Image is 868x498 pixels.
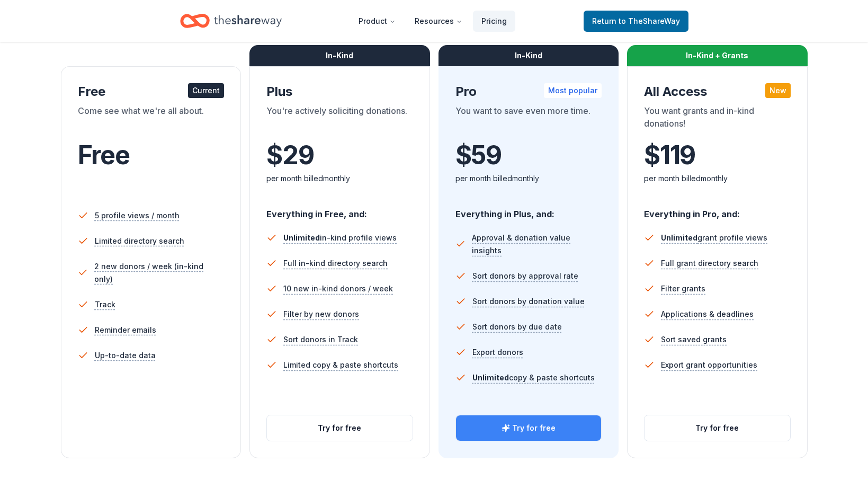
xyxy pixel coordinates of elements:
span: Applications & deadlines [661,308,754,321]
div: Free [78,83,225,100]
div: Plus [266,83,413,100]
span: to TheShareWay [619,16,680,25]
span: $ 119 [644,140,695,170]
span: 10 new in-kind donors / week [283,282,393,295]
span: Track [95,298,115,311]
nav: Main [350,8,515,33]
a: Home [180,8,282,33]
div: per month billed monthly [644,172,791,185]
button: Resources [406,11,471,32]
div: Everything in Free, and: [266,199,413,221]
div: Most popular [544,83,602,98]
span: Export donors [472,346,523,359]
span: Filter grants [661,282,705,295]
span: Up-to-date data [95,349,156,362]
span: Limited copy & paste shortcuts [283,359,398,371]
div: Come see what we're all about. [78,104,225,134]
button: Try for free [267,415,413,441]
div: In-Kind [439,45,619,66]
span: Sort donors in Track [283,333,358,346]
span: Unlimited [661,233,697,242]
span: 5 profile views / month [95,209,180,222]
span: Full in-kind directory search [283,257,388,270]
button: Try for free [456,415,602,441]
div: You want grants and in-kind donations! [644,104,791,134]
a: Returnto TheShareWay [584,11,688,32]
span: Sort donors by approval rate [472,270,578,282]
div: Pro [455,83,602,100]
div: Current [188,83,224,98]
div: Everything in Plus, and: [455,199,602,221]
button: Product [350,11,404,32]
span: Reminder emails [95,324,156,336]
div: In-Kind [249,45,430,66]
div: In-Kind + Grants [627,45,808,66]
span: 2 new donors / week (in-kind only) [94,260,224,286]
div: New [765,83,791,98]
span: Free [78,139,130,171]
span: Sort donors by due date [472,321,562,333]
span: Sort saved grants [661,333,727,346]
span: Filter by new donors [283,308,359,321]
span: grant profile views [661,233,767,242]
div: Everything in Pro, and: [644,199,791,221]
div: You want to save even more time. [455,104,602,134]
div: You're actively soliciting donations. [266,104,413,134]
span: Approval & donation value insights [472,232,602,257]
a: Pricing [473,11,515,32]
span: Full grant directory search [661,257,758,270]
button: Try for free [645,415,790,441]
span: $ 59 [455,140,502,170]
span: Unlimited [283,233,320,242]
span: copy & paste shortcuts [472,373,595,382]
span: Export grant opportunities [661,359,757,371]
span: Limited directory search [95,235,184,247]
div: All Access [644,83,791,100]
span: Unlimited [472,373,509,382]
span: Sort donors by donation value [472,295,585,308]
span: $ 29 [266,140,314,170]
span: in-kind profile views [283,233,397,242]
div: per month billed monthly [266,172,413,185]
span: Return [592,15,680,28]
div: per month billed monthly [455,172,602,185]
